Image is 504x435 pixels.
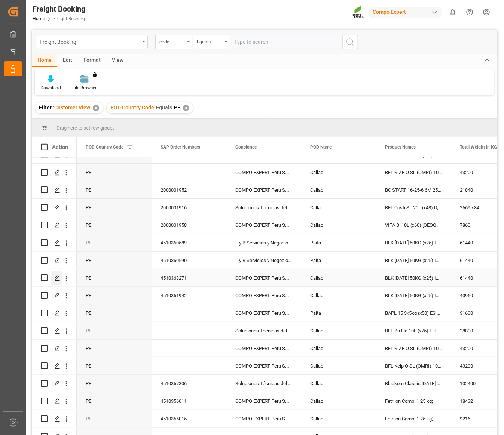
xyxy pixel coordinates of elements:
div: Callao [301,340,376,357]
div: 4510356011; [152,392,226,410]
div: Press SPACE to select this row. [32,216,77,234]
div: PE [77,252,152,269]
input: Type to search [230,35,342,49]
button: search button [342,35,358,49]
div: Callao [301,375,376,392]
span: Filter : [39,104,54,110]
div: Paita [301,252,376,269]
div: Callao [301,164,376,181]
div: Press SPACE to select this row. [32,375,77,392]
span: Equals [156,104,172,110]
div: PE [77,234,152,251]
div: Paita [301,304,376,322]
div: 2000001916 [152,199,226,216]
div: BFL Zn Flo 10L (x75) LHM WW (LS) [GEOGRAPHIC_DATA] [376,322,451,339]
div: Fetrilon Combi 1 25 kg; [376,410,451,427]
div: COMPO EXPERT Peru S.R.L., CE_PERU [226,164,301,181]
div: PE [77,287,152,304]
div: Callao [301,269,376,286]
span: Consignee [235,145,257,150]
div: Press SPACE to select this row. [32,357,77,375]
div: COMPO EXPERT Peru S.R.L., CE_PERU [226,304,301,322]
div: Press SPACE to select this row. [32,340,77,357]
div: L y B Servicios y Negocios Generale [226,252,301,269]
div: Press SPACE to select this row. [32,410,77,428]
div: Press SPACE to select this row. [32,199,77,216]
div: Paita [301,234,376,251]
div: PE [77,322,152,339]
div: Callao [301,357,376,374]
span: POD Country Code [86,145,123,150]
span: Total Weight in KGM [460,145,501,150]
div: BFL Costi SL 20L (x48) D,A,CH,EN [376,199,451,216]
div: COMPO EXPERT Peru S.R.L. [226,269,301,286]
span: Product Names [385,145,416,150]
div: Soluciones Técnicas del Agro S.A.C. [226,322,301,339]
button: Compo Expert [370,5,445,19]
div: 2000001958 [152,216,226,234]
div: Press SPACE to select this row. [32,304,77,322]
div: PE [77,357,152,374]
div: Callao [301,322,376,339]
button: Help Center [461,4,478,21]
div: VITA Si 10L (x60) [GEOGRAPHIC_DATA] [376,216,451,234]
div: 4510368271 [152,269,226,286]
a: Home [33,16,45,21]
div: COMPO EXPERT Peru S.R.L., CE_PERU [226,357,301,374]
div: Press SPACE to select this row. [32,234,77,252]
div: PE [77,410,152,427]
span: Customer View [54,104,90,110]
div: Press SPACE to select this row. [32,181,77,199]
div: BFL Kelp O SL (OMRI) 1000L IBC PE; [376,357,451,374]
button: show 0 new notifications [445,4,461,21]
span: SAP Order Numbers [161,145,200,150]
div: Callao [301,199,376,216]
div: Compo Expert [370,7,442,18]
div: PE [77,304,152,322]
div: ✕ [93,105,99,111]
img: Screenshot%202023-09-29%20at%2010.02.21.png_1712312052.png [352,6,364,19]
div: PE [77,392,152,410]
div: BFL SIZE O SL (OMRI) 1000L IBC PE [376,164,451,181]
div: COMPO EXPERT Peru S.R.L., CE_PERU [226,216,301,234]
div: 4510356015; [152,410,226,427]
div: PE [77,216,152,234]
div: Blaukorn Classic [DATE] 50 kg; [376,375,451,392]
div: 4510360590 [152,252,226,269]
div: Download [40,85,61,91]
div: Callao [301,392,376,410]
div: COMPO EXPERT Peru S.R.L [226,410,301,427]
div: Format [78,54,106,67]
div: Fetrilon Combi 1 25 kg; [376,392,451,410]
div: PE [77,375,152,392]
div: COMPO EXPERT Peru S.R.L. [226,287,301,304]
div: BLK [DATE] 50KG (x25) INT [376,269,451,286]
div: Soluciones Técnicas del Agro S.A.C. [226,199,301,216]
button: open menu [36,35,148,49]
div: 4510361942 [152,287,226,304]
div: Soluciones Técnicas del Agro S.A.C. [226,375,301,392]
div: ✕ [183,105,189,111]
div: BLK [DATE] 50KG (x25) INT MTO [376,252,451,269]
span: Drag here to set row groups [56,125,115,131]
div: 4510357306; [152,375,226,392]
div: Callao [301,216,376,234]
div: Press SPACE to select this row. [32,392,77,410]
div: PE [77,199,152,216]
div: Callao [301,181,376,198]
div: PE [77,181,152,198]
div: Freight Booking [33,3,85,15]
div: BFL SIZE O SL (OMRI) 1000L IBC PE [376,340,451,357]
div: Press SPACE to select this row. [32,252,77,269]
span: POD Name [310,145,332,150]
div: Press SPACE to select this row. [32,287,77,304]
div: BAPL 15 3x5kg (x50) ES,PT,IT [376,304,451,322]
div: BC START 16-25-6 6M 25kg (x42) WW [376,181,451,198]
div: Press SPACE to select this row. [32,269,77,287]
div: Callao [301,410,376,427]
div: Home [32,54,57,67]
div: COMPO EXPERT Peru S.R.L., CE_PERU [226,340,301,357]
div: BLK [DATE] 50KG (x25) INT MTO [376,234,451,251]
div: BLK [DATE] 50KG (x25) INT [376,287,451,304]
div: 4510360589 [152,234,226,251]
